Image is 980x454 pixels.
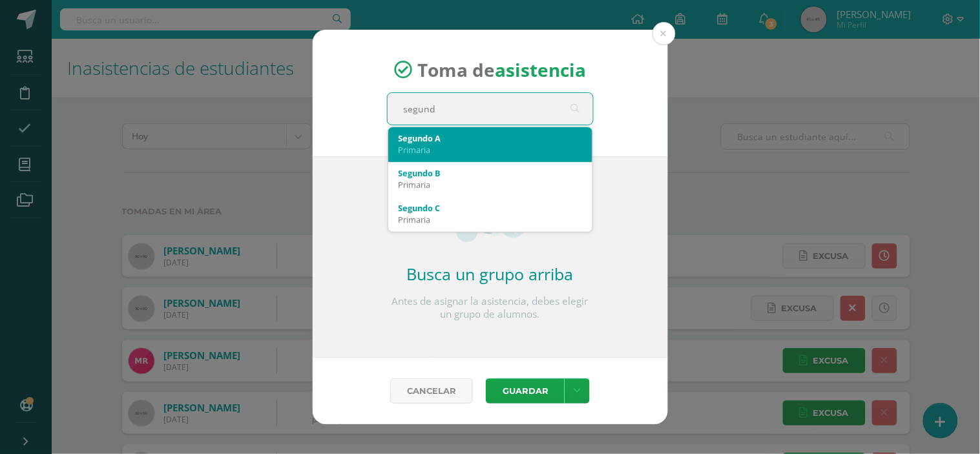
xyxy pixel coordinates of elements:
[388,93,593,125] input: Busca un grado o sección aquí...
[417,57,586,82] span: Toma de
[399,144,582,156] div: Primaria
[387,263,594,285] h2: Busca un grupo arriba
[399,202,582,214] div: Segundo C
[399,167,582,179] div: Segundo B
[387,295,594,321] p: Antes de asignar la asistencia, debes elegir un grupo de alumnos.
[390,378,473,404] a: Cancelar
[652,22,676,45] button: Close (Esc)
[495,57,586,82] strong: asistencia
[399,179,582,191] div: Primaria
[399,214,582,225] div: Primaria
[486,378,565,404] button: Guardar
[399,132,582,144] div: Segundo A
